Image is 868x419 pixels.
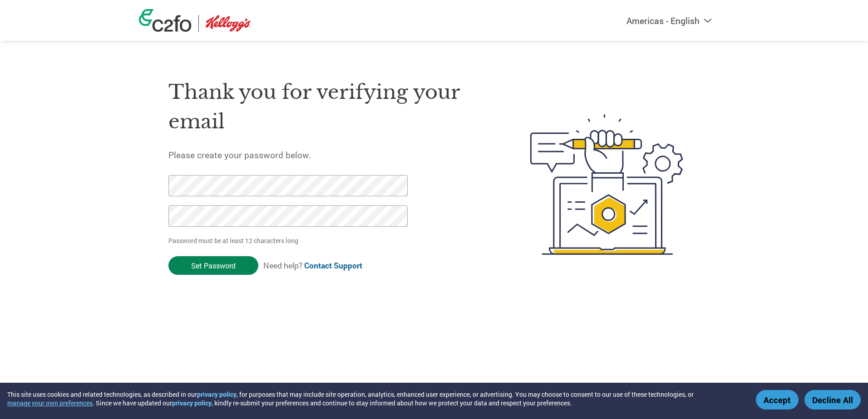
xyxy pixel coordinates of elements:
span: Need help? [263,260,362,271]
img: Kellogg [206,15,251,32]
input: Set Password [168,256,258,275]
button: manage your own preferences [7,399,93,407]
img: create-password [514,64,700,305]
img: c2fo logo [139,9,192,32]
h5: Please create your password below. [168,149,487,161]
button: Decline All [804,390,861,409]
h1: Thank you for verifying your email [168,78,487,136]
a: privacy policy [197,390,237,399]
div: This site uses cookies and related technologies, as described in our , for purposes that may incl... [7,390,743,407]
p: Password must be at least 12 characters long [168,236,411,245]
a: Contact Support [304,260,362,271]
a: privacy policy [172,399,212,407]
button: Accept [756,390,799,409]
